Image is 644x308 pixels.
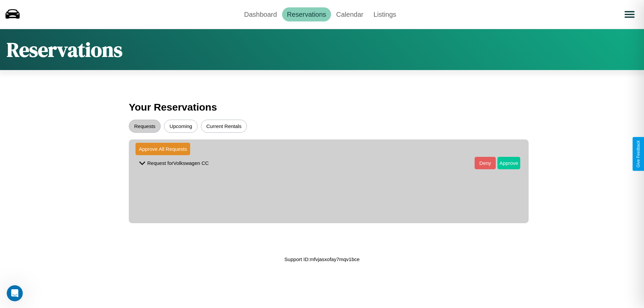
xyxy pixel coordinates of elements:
button: Approve [497,157,520,169]
button: Requests [129,120,161,133]
button: Current Rentals [201,120,247,133]
p: Support ID: mfvjasxofay7mqv1bce [284,255,360,264]
a: Calendar [331,7,368,21]
h1: Reservations [7,36,122,63]
iframe: Intercom live chat [7,285,23,301]
button: Upcoming [164,120,198,133]
a: Listings [368,7,401,21]
button: Open menu [620,5,639,24]
a: Dashboard [239,7,282,21]
a: Reservations [282,7,331,21]
h3: Your Reservations [129,98,515,116]
div: Give Feedback [636,140,641,168]
button: Approve All Requests [136,143,190,155]
p: Request for Volkswagen CC [147,159,209,168]
button: Deny [475,157,496,169]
